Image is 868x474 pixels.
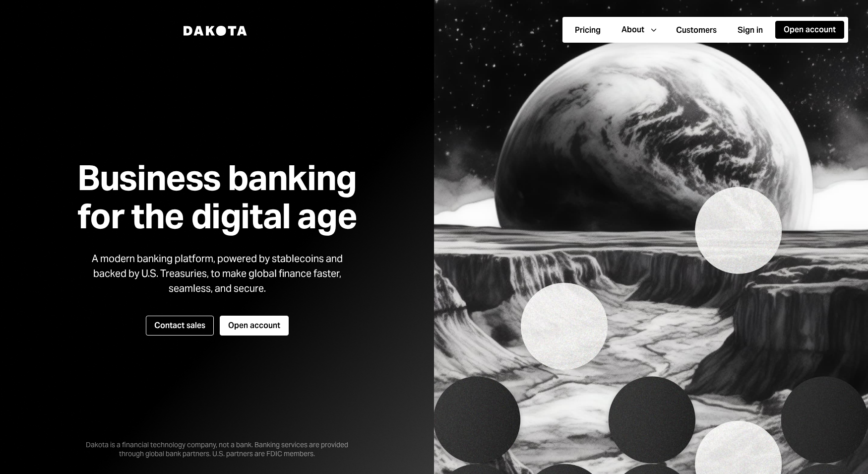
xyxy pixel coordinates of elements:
[65,159,369,235] h1: Business banking for the digital age
[729,21,771,39] button: Sign in
[613,21,664,39] button: About
[566,20,609,40] a: Pricing
[68,424,366,458] div: Dakota is a financial technology company, not a bank. Banking services are provided through globa...
[729,20,771,40] a: Sign in
[566,21,609,39] button: Pricing
[146,316,214,336] button: Contact sales
[220,316,289,336] button: Open account
[775,21,844,39] button: Open account
[621,24,644,35] div: About
[83,251,351,296] div: A modern banking platform, powered by stablecoins and backed by U.S. Treasuries, to make global f...
[668,20,725,40] a: Customers
[668,21,725,39] button: Customers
